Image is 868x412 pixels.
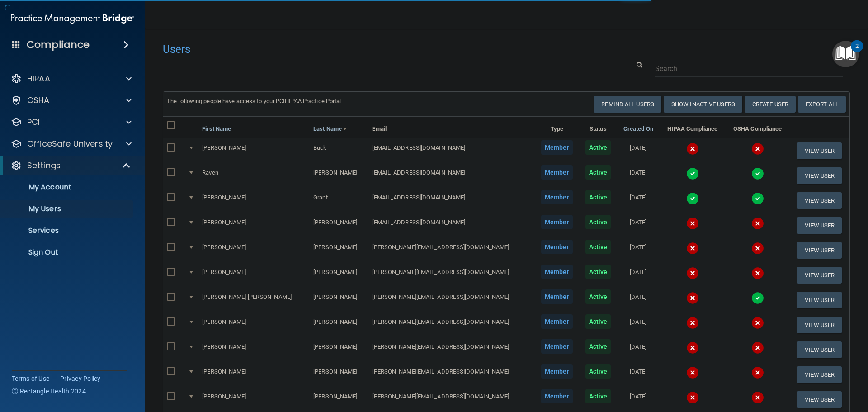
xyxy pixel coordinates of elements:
td: [EMAIL_ADDRESS][DOMAIN_NAME] [368,213,534,238]
span: Member [541,314,573,329]
td: Buck [310,138,368,163]
img: cross.ca9f0e7f.svg [686,317,699,329]
span: Member [541,215,573,229]
span: Active [585,339,611,354]
td: [PERSON_NAME][EMAIL_ADDRESS][DOMAIN_NAME] [368,288,534,313]
img: cross.ca9f0e7f.svg [751,366,764,379]
p: My Account [6,183,129,192]
span: Member [541,165,573,180]
button: View User [797,366,842,383]
a: OSHA [11,95,132,106]
a: Terms of Use [12,374,49,383]
img: cross.ca9f0e7f.svg [686,341,699,354]
img: PMB logo [11,9,134,28]
td: [PERSON_NAME] [198,387,310,412]
p: PCI [27,117,40,128]
td: [DATE] [617,238,660,263]
span: Member [541,140,573,155]
th: OSHA Compliance [726,117,790,138]
img: tick.e7d51cea.svg [751,192,764,205]
td: [PERSON_NAME][EMAIL_ADDRESS][DOMAIN_NAME] [368,263,534,288]
td: [PERSON_NAME] [198,337,310,362]
td: [PERSON_NAME] [310,362,368,387]
td: [EMAIL_ADDRESS][DOMAIN_NAME] [368,163,534,188]
button: View User [797,391,842,408]
span: Member [541,389,573,403]
p: Services [6,226,129,235]
td: [DATE] [617,213,660,238]
td: [PERSON_NAME] [198,263,310,288]
td: [DATE] [617,163,660,188]
td: [PERSON_NAME] [198,313,310,337]
a: Last Name [313,123,347,134]
input: Search [655,60,843,77]
img: cross.ca9f0e7f.svg [751,217,764,230]
button: View User [797,167,842,184]
button: View User [797,192,842,209]
td: [PERSON_NAME] [310,163,368,188]
span: Member [541,265,573,279]
td: [PERSON_NAME] [198,362,310,387]
img: cross.ca9f0e7f.svg [686,267,699,279]
td: [PERSON_NAME] [310,238,368,263]
td: [PERSON_NAME] [310,313,368,337]
td: [DATE] [617,138,660,163]
a: Export All [798,96,846,113]
h4: Users [163,43,558,55]
img: tick.e7d51cea.svg [686,192,699,205]
th: HIPAA Compliance [660,117,726,138]
td: [PERSON_NAME] [198,213,310,238]
img: cross.ca9f0e7f.svg [751,142,764,155]
div: 2 [855,46,859,58]
p: My Users [6,204,129,213]
span: Active [585,289,611,304]
td: [EMAIL_ADDRESS][DOMAIN_NAME] [368,138,534,163]
button: Create User [745,96,796,113]
button: View User [797,341,842,358]
td: Raven [198,163,310,188]
p: Sign Out [6,248,129,257]
td: [PERSON_NAME] [198,238,310,263]
a: Privacy Policy [60,374,101,383]
td: [PERSON_NAME] [198,188,310,213]
th: Type [535,117,579,138]
td: [PERSON_NAME] [PERSON_NAME] [198,288,310,313]
a: HIPAA [11,73,132,84]
span: Member [541,339,573,354]
td: [PERSON_NAME] [310,387,368,412]
td: [DATE] [617,337,660,362]
a: Created On [623,123,653,134]
p: Settings [27,160,61,171]
td: [PERSON_NAME] [310,288,368,313]
span: Active [585,314,611,329]
a: OfficeSafe University [11,138,132,149]
td: [EMAIL_ADDRESS][DOMAIN_NAME] [368,188,534,213]
span: Active [585,165,611,180]
img: tick.e7d51cea.svg [686,167,699,180]
button: Open Resource Center, 2 new notifications [832,41,859,67]
td: [PERSON_NAME] [310,213,368,238]
span: Active [585,140,611,155]
td: [PERSON_NAME] [198,138,310,163]
button: View User [797,292,842,308]
td: [DATE] [617,313,660,337]
img: tick.e7d51cea.svg [751,292,764,304]
img: cross.ca9f0e7f.svg [751,267,764,279]
td: [DATE] [617,387,660,412]
span: Member [541,364,573,379]
p: OfficeSafe University [27,138,113,149]
img: cross.ca9f0e7f.svg [686,391,699,404]
span: Member [541,240,573,254]
th: Status [579,117,617,138]
span: Ⓒ Rectangle Health 2024 [12,387,86,396]
span: Member [541,190,573,204]
span: Active [585,364,611,379]
span: The following people have access to your PCIHIPAA Practice Portal [167,98,341,104]
button: View User [797,317,842,333]
td: [PERSON_NAME][EMAIL_ADDRESS][DOMAIN_NAME] [368,387,534,412]
a: First Name [202,123,231,134]
img: cross.ca9f0e7f.svg [686,292,699,304]
p: OSHA [27,95,50,106]
img: cross.ca9f0e7f.svg [686,142,699,155]
button: Remind All Users [594,96,661,113]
